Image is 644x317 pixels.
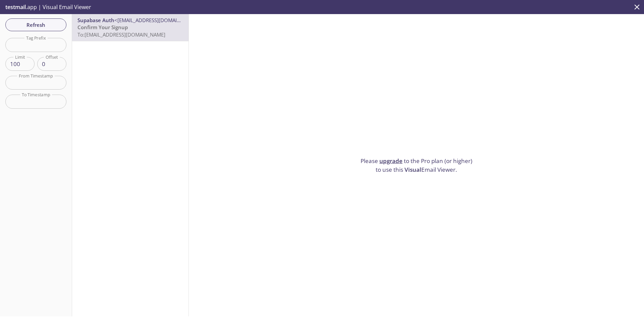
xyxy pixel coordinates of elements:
[358,157,475,174] p: Please to the Pro plan (or higher) to use this Email Viewer.
[77,31,165,38] span: To: [EMAIL_ADDRESS][DOMAIN_NAME]
[72,14,189,41] nav: emails
[405,166,421,173] span: Visual
[5,18,66,31] button: Refresh
[11,20,61,29] span: Refresh
[77,17,114,23] span: Supabase Auth
[5,3,26,11] span: testmail
[114,17,201,23] span: <[EMAIL_ADDRESS][DOMAIN_NAME]>
[72,14,189,41] div: Supabase Auth<[EMAIL_ADDRESS][DOMAIN_NAME]>Confirm Your SignupTo:[EMAIL_ADDRESS][DOMAIN_NAME]
[379,157,402,165] a: upgrade
[77,24,128,31] span: Confirm Your Signup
